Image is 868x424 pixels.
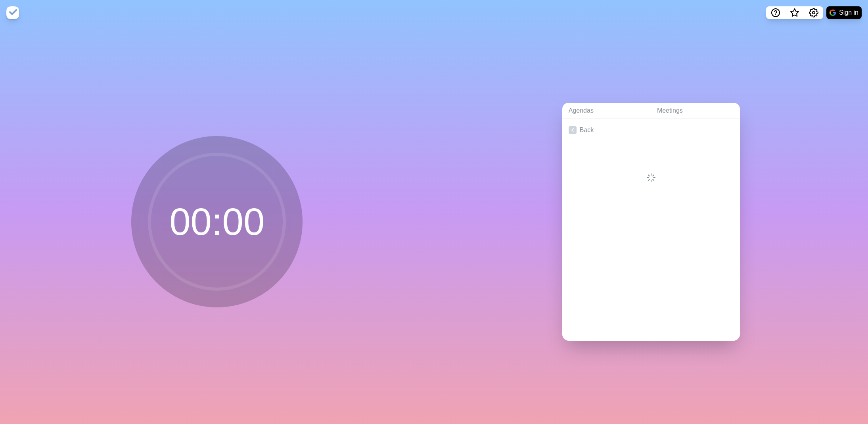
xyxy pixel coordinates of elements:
img: timeblocks logo [6,6,19,19]
a: Meetings [651,103,740,119]
a: Agendas [562,103,651,119]
button: What’s new [785,6,804,19]
button: Settings [804,6,823,19]
button: Sign in [826,6,862,19]
button: Help [766,6,785,19]
img: google logo [830,10,836,16]
a: Back [562,119,740,141]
